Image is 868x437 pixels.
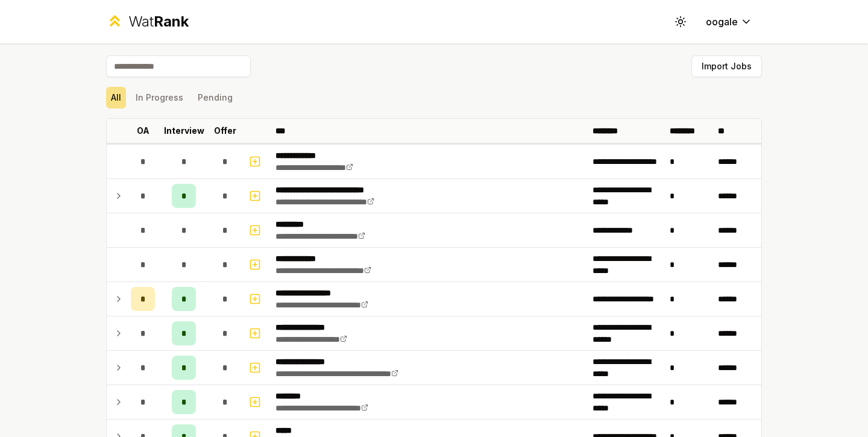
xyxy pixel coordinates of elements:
button: All [106,87,126,108]
span: Rank [154,13,189,30]
span: oogale [706,14,738,29]
button: Pending [193,87,237,108]
div: Wat [128,12,189,31]
button: In Progress [131,87,188,108]
button: Import Jobs [691,55,762,77]
p: Offer [214,125,236,137]
a: WatRank [106,12,189,31]
p: OA [137,125,149,137]
p: Interview [164,125,204,137]
button: oogale [696,11,762,33]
